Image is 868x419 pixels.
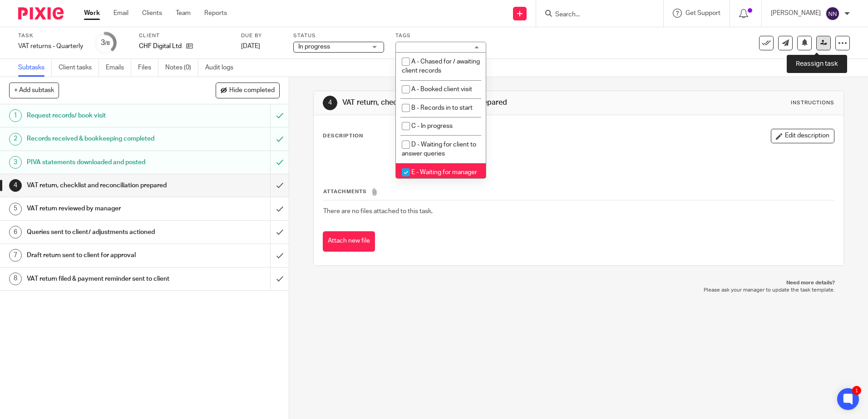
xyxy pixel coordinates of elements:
[27,272,183,286] h1: VAT return filed & payment reminder sent to client
[298,44,330,50] span: In progress
[9,133,22,146] div: 2
[27,179,183,192] h1: VAT return, checklist and reconciliation prepared
[9,249,22,262] div: 7
[9,109,22,122] div: 1
[142,9,162,18] a: Clients
[852,386,861,395] div: 1
[216,83,280,98] button: Hide completed
[241,32,282,39] label: Due by
[411,105,473,111] span: B - Records in to start
[84,9,100,18] a: Work
[402,141,476,157] span: D - Waiting for client to answer queries
[9,203,22,215] div: 5
[139,42,182,51] p: CHF Digital Ltd
[229,87,275,94] span: Hide completed
[791,99,834,107] div: Instructions
[402,169,477,185] span: E - Waiting for manager review/approval
[105,41,110,46] small: /8
[395,32,486,39] label: Tags
[825,6,840,21] img: svg%3E
[18,59,52,77] a: Subtasks
[165,59,198,77] a: Notes (0)
[554,11,636,19] input: Search
[322,287,834,294] p: Please ask your manager to update the task template.
[59,59,99,77] a: Client tasks
[9,83,59,98] button: + Add subtask
[106,59,131,77] a: Emails
[18,42,83,51] div: VAT returns - Quarterly
[113,9,128,18] a: Email
[138,59,158,77] a: Files
[771,9,821,18] p: [PERSON_NAME]
[27,202,183,215] h1: VAT return reviewed by manager
[323,96,337,110] div: 4
[323,231,375,252] button: Attach new file
[27,109,183,122] h1: Request records/ book visit
[293,32,384,39] label: Status
[411,123,453,129] span: C - In progress
[9,179,22,192] div: 4
[342,98,598,107] h1: VAT return, checklist and reconciliation prepared
[27,225,183,239] h1: Queries sent to client/ adjustments actioned
[9,156,22,169] div: 3
[323,189,367,194] span: Attachments
[686,10,720,16] span: Get Support
[139,32,230,39] label: Client
[323,208,433,214] span: There are no files attached to this task.
[411,86,472,93] span: A - Booked client visit
[323,132,363,140] p: Description
[101,38,110,48] div: 3
[27,132,183,146] h1: Records received & bookkeeping completed
[176,9,191,18] a: Team
[18,32,83,39] label: Task
[402,58,480,74] span: A - Chased for / awaiting client records
[27,156,183,169] h1: PIVA statements downloaded and posted
[18,7,64,19] img: Pixie
[9,226,22,239] div: 6
[205,59,240,77] a: Audit logs
[241,43,260,49] span: [DATE]
[27,248,183,262] h1: Draft return sent to client for approval
[9,273,22,285] div: 8
[322,279,834,287] p: Need more details?
[204,9,227,18] a: Reports
[771,129,834,143] button: Edit description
